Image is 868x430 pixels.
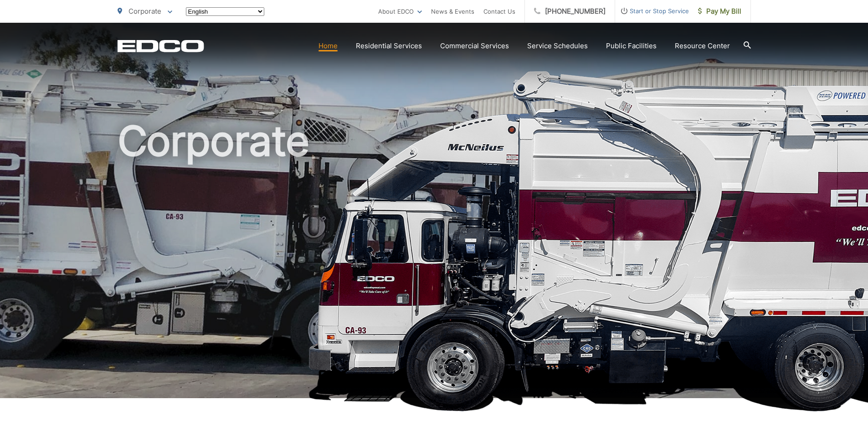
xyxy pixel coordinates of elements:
a: News & Events [431,6,474,17]
a: EDCD logo. Return to the homepage. [118,40,204,52]
h1: Corporate [118,118,751,406]
a: Service Schedules [527,40,588,51]
a: Contact Us [483,6,515,17]
span: Pay My Bill [698,6,741,17]
select: Select a language [186,7,264,16]
span: Corporate [128,7,161,15]
a: Residential Services [356,40,422,51]
a: About EDCO [378,6,422,17]
a: Home [318,40,338,51]
a: Resource Center [675,40,730,51]
a: Public Facilities [606,40,657,51]
a: Commercial Services [440,40,509,51]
